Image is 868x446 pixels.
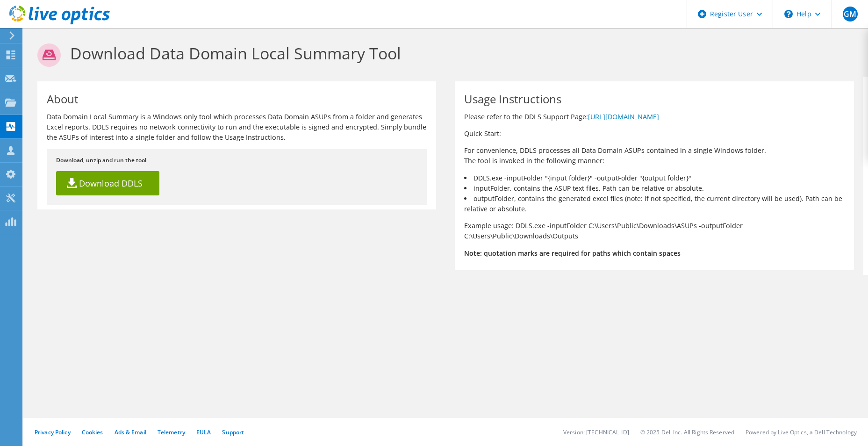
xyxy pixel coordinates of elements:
li: Version: [TECHNICAL_ID] [563,428,629,436]
li: Powered by Live Optics, a Dell Technology [746,428,857,436]
a: Support [222,428,244,436]
a: EULA [196,428,211,436]
a: Ads & Email [115,428,146,436]
li: inputFolder, contains the ASUP text files. Path can be relative or absolute. [464,183,844,194]
li: © 2025 Dell Inc. All Rights Reserved [640,428,734,436]
a: Download DDLS [56,171,159,195]
h1: Download Data Domain Local Summary Tool [37,43,849,67]
a: [URL][DOMAIN_NAME] [588,112,659,121]
a: Telemetry [158,428,185,436]
a: Privacy Policy [35,428,71,436]
p: Quick Start: [464,129,844,139]
p: Download, unzip and run the tool [56,155,417,165]
li: DDLS.exe -inputFolder "{input folder}" -outputFolder "{output folder}" [464,173,844,183]
h1: Usage Instructions [464,94,839,105]
li: outputFolder, contains the generated excel files (note: if not specified, the current directory w... [464,194,844,214]
svg: \n [784,10,793,18]
p: Please refer to the DDLS Support Page: [464,112,844,122]
b: Note: quotation marks are required for paths which contain spaces [464,249,681,258]
p: Example usage: DDLS.exe -inputFolder C:\Users\Public\Downloads\ASUPs -outputFolder C:\Users\Publi... [464,221,844,241]
p: Data Domain Local Summary is a Windows only tool which processes Data Domain ASUPs from a folder ... [47,112,427,143]
a: Cookies [82,428,103,436]
p: For convenience, DDLS processes all Data Domain ASUPs contained in a single Windows folder. The t... [464,145,844,166]
span: GM [843,7,858,22]
h1: About [47,94,422,105]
